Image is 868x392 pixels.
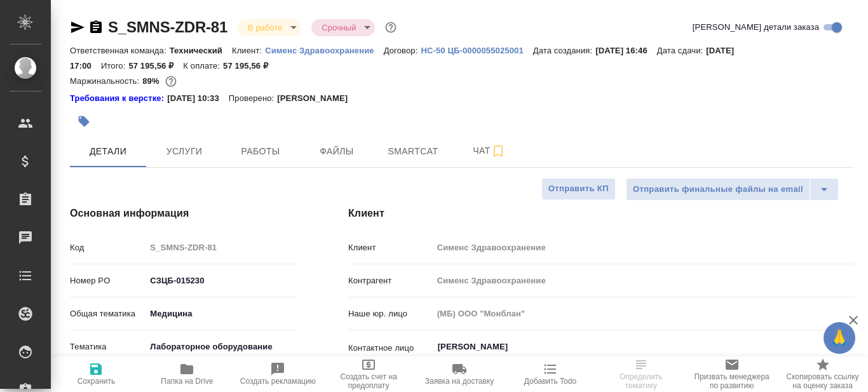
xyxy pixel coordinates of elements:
button: Скопировать ссылку для ЯМессенджера [70,20,85,35]
span: Скопировать ссылку на оценку заказа [785,372,860,390]
span: Услуги [154,144,215,159]
div: Медицина [146,303,297,325]
button: Добавить Todo [505,356,595,392]
p: К оплате: [183,61,223,71]
div: split button [626,178,839,201]
button: 5075.00 RUB; [163,73,179,90]
a: Требования к верстке: [70,92,167,105]
div: В работе [238,19,301,36]
p: Контактное лицо [348,342,433,355]
p: Итого: [101,61,128,71]
p: [PERSON_NAME] [277,92,357,105]
input: Пустое поле [433,238,854,257]
span: Чат [459,143,520,159]
input: Пустое поле [146,238,297,257]
button: Создать рекламацию [233,356,323,392]
button: Заявка на доставку [414,356,505,392]
span: Определить тематику [603,372,679,390]
p: Маржинальность: [70,76,142,86]
p: Договор: [384,46,421,55]
span: Призвать менеджера по развитию [694,372,770,390]
span: Заявка на доставку [425,377,494,386]
span: Отправить КП [548,182,609,196]
div: Нажми, чтобы открыть папку с инструкцией [70,92,167,105]
button: Скопировать ссылку [88,20,104,35]
p: Технический [170,46,232,55]
span: [PERSON_NAME] детали заказа [693,21,819,34]
p: [DATE] 10:33 [167,92,229,105]
p: 89% [142,76,162,86]
button: Доп статусы указывают на важность/срочность заказа [383,19,399,36]
button: Срочный [318,22,360,33]
span: Детали [78,144,139,159]
svg: Подписаться [491,144,506,159]
a: Сименс Здравоохранение [265,44,384,55]
h4: Основная информация [70,206,297,221]
span: Добавить Todo [524,377,576,386]
span: Smartcat [383,144,444,159]
a: S_SMNS-ZDR-81 [108,18,227,36]
button: Отправить КП [541,178,616,200]
p: Клиент: [232,46,265,55]
p: Дата сдачи: [657,46,706,55]
button: Сохранить [51,356,142,392]
button: Добавить тэг [70,107,98,135]
span: Работы [230,144,291,159]
button: В работе [244,22,286,33]
p: Наше юр. лицо [348,308,433,320]
button: Призвать менеджера по развитию [686,356,777,392]
p: Общая тематика [70,308,146,320]
button: 🙏 [824,322,855,354]
button: Создать счет на предоплату [323,356,414,392]
p: Сименс Здравоохранение [265,46,384,55]
p: Контрагент [348,274,433,287]
input: Пустое поле [433,304,854,323]
p: 57 195,56 ₽ [128,61,183,71]
h4: Клиент [348,206,854,221]
span: Файлы [306,144,367,159]
span: Отправить финальные файлы на email [633,182,803,197]
p: Клиент [348,241,433,254]
p: Дата создания: [533,46,595,55]
p: Тематика [70,341,146,353]
span: Создать рекламацию [240,377,316,386]
button: Скопировать ссылку на оценку заказа [777,356,868,392]
a: HC-50 ЦБ-0000055025001 [421,44,532,55]
input: Пустое поле [433,271,854,290]
input: ✎ Введи что-нибудь [146,271,297,290]
span: Создать счет на предоплату [331,372,407,390]
p: Номер PO [70,274,146,287]
p: [DATE] 16:46 [595,46,657,55]
span: 🙏 [829,325,850,351]
span: Папка на Drive [161,377,213,386]
button: Папка на Drive [142,356,233,392]
button: Определить тематику [595,356,686,392]
p: 57 195,56 ₽ [223,61,278,71]
p: Проверено: [229,92,278,105]
p: Код [70,241,146,254]
p: Ответственная команда: [70,46,170,55]
p: HC-50 ЦБ-0000055025001 [421,46,532,55]
div: Лабораторное оборудование [146,336,297,358]
button: Отправить финальные файлы на email [626,178,810,201]
span: Сохранить [78,377,116,386]
div: В работе [311,19,375,36]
